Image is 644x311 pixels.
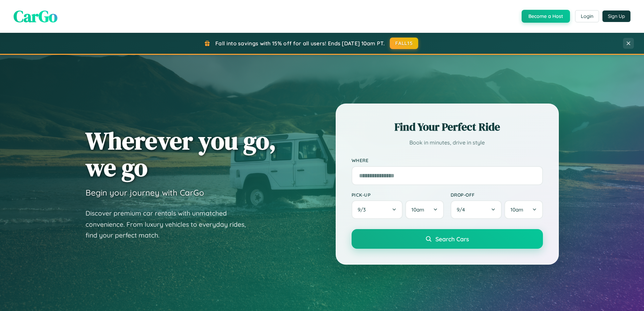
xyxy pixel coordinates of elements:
[215,40,385,47] span: Fall into savings with 15% off for all users! Ends [DATE] 10am PT.
[405,200,444,219] button: 10am
[457,206,468,213] span: 9 / 4
[352,200,403,219] button: 9/3
[522,10,570,23] button: Become a Host
[575,10,599,22] button: Login
[390,38,418,49] button: FALL15
[86,187,204,198] h3: Begin your journey with CarGo
[86,208,255,241] p: Discover premium car rentals with unmatched convenience. From luxury vehicles to everyday rides, ...
[510,206,523,213] span: 10am
[86,127,276,181] h1: Wherever you go, we go
[451,200,502,219] button: 9/4
[352,138,543,148] p: Book in minutes, drive in style
[451,192,543,198] label: Drop-off
[358,206,369,213] span: 9 / 3
[352,119,543,134] h2: Find Your Perfect Ride
[352,229,543,249] button: Search Cars
[435,235,469,243] span: Search Cars
[602,10,630,22] button: Sign Up
[352,192,444,198] label: Pick-up
[504,200,543,219] button: 10am
[411,206,424,213] span: 10am
[352,158,543,163] label: Where
[14,5,57,27] span: CarGo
